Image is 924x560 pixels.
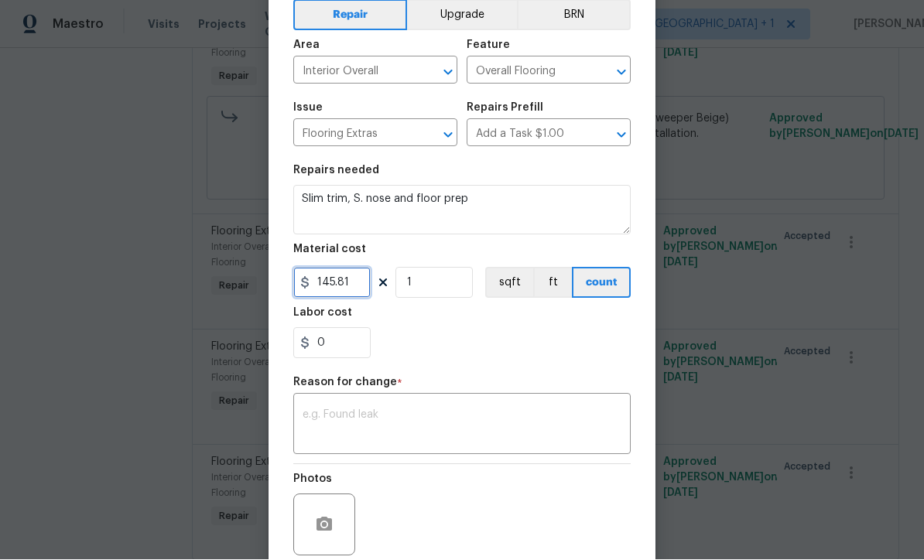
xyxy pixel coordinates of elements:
h5: Repairs Prefill [467,103,543,114]
button: sqft [485,268,533,299]
h5: Repairs needed [293,166,379,176]
button: Open [611,62,632,84]
button: Open [437,62,459,84]
h5: Area [293,40,320,51]
textarea: Slim trim, S. nose and floor prep [293,186,631,235]
h5: Issue [293,103,323,114]
h5: Photos [293,474,332,485]
button: ft [533,268,572,299]
button: Open [437,125,459,146]
button: Open [611,125,632,146]
h5: Labor cost [293,308,352,319]
button: count [572,268,631,299]
h5: Material cost [293,244,366,255]
h5: Reason for change [293,377,397,388]
h5: Feature [467,40,510,51]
